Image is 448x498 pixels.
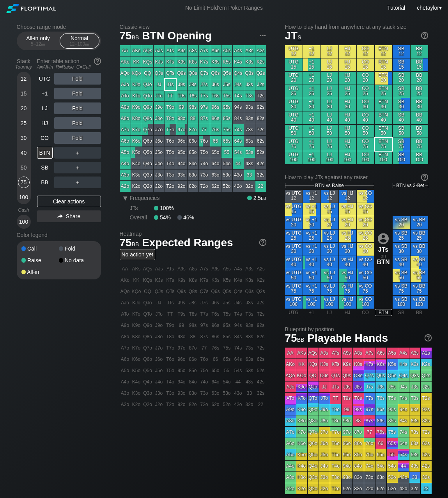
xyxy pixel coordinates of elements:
div: UTG 15 [285,58,303,71]
div: SB 15 [393,58,410,71]
div: AJo [120,79,131,90]
div: 100 [18,216,30,228]
div: ＋ [54,177,101,188]
div: SB 20 [393,72,410,85]
div: LJ 100 [321,151,338,164]
div: K8o [131,113,142,124]
div: Enter table action [37,55,101,73]
div: LJ 20 [321,72,338,85]
div: AQo [120,68,131,79]
div: 97s [199,102,210,113]
div: K6s [210,57,221,67]
div: All-in [21,269,59,275]
div: 12 – 100 [63,41,96,47]
div: 83s [244,113,255,124]
div: LJ 40 [321,111,338,124]
div: ＋ [54,147,101,159]
div: 62s [255,136,266,147]
div: T6s [210,90,221,101]
div: A7s [199,45,210,56]
div: K8s [188,57,198,67]
div: AA [120,45,131,56]
div: KQo [131,68,142,79]
div: 63s [244,136,255,147]
div: LJ 12 [321,45,338,58]
div: KJs [154,57,165,67]
div: Fold [54,73,101,85]
div: BB 20 [411,72,428,85]
div: J5s [221,79,232,90]
div: QJo [142,79,153,90]
div: T4o [165,158,176,169]
div: +1 12 [303,45,321,58]
div: A9s [176,45,187,56]
div: 94o [176,158,187,169]
div: BB 100 [411,151,428,164]
div: KQs [142,57,153,67]
div: Q4s [233,68,244,79]
span: s [297,32,301,41]
div: 83o [188,170,198,180]
div: 44 [233,158,244,169]
div: Q8s [188,68,198,79]
div: AKs [131,45,142,56]
div: 97o [176,124,187,135]
div: K2s [255,57,266,67]
div: J2s [255,79,266,90]
div: UTG 75 [285,138,303,151]
div: CO 20 [357,72,374,85]
div: Fold [54,117,101,129]
div: J3o [154,170,165,180]
span: bb [85,41,89,47]
div: BB 12 [411,45,428,58]
img: help.32db89a4.svg [420,173,429,182]
div: 86o [188,136,198,147]
div: LJ 75 [321,138,338,151]
div: QJs [154,68,165,79]
div: JTo [154,90,165,101]
div: 86s [210,113,221,124]
div: J9s [176,79,187,90]
div: LJ [37,102,53,114]
div: 75s [221,124,232,135]
div: CO 40 [357,111,374,124]
div: BTN 50 [375,125,392,138]
div: SB [37,162,53,173]
div: T8s [188,90,198,101]
div: 52s [255,147,266,158]
div: J6s [210,79,221,90]
div: KK [131,57,142,67]
div: J7s [199,79,210,90]
span: BTN Opening [141,30,213,43]
div: Stack [14,55,34,73]
div: 54s [233,147,244,158]
div: T7s [199,90,210,101]
div: 43s [244,158,255,169]
div: Q7s [199,68,210,79]
div: 96s [210,102,221,113]
div: SB 75 [393,138,410,151]
div: 98s [188,102,198,113]
div: T6o [165,136,176,147]
div: HJ 15 [339,58,356,71]
img: help.32db89a4.svg [93,57,102,65]
div: HJ 30 [339,98,356,111]
div: UTG 40 [285,111,303,124]
div: 75o [199,147,210,158]
div: K5o [131,147,142,158]
div: LJ 15 [321,58,338,71]
div: CO 75 [357,138,374,151]
div: AQs [142,45,153,56]
div: K7s [199,57,210,67]
div: KTs [165,57,176,67]
div: Q2o [142,181,153,192]
div: 65o [210,147,221,158]
img: Floptimal logo [6,4,56,13]
div: AKo [120,57,131,67]
div: K4o [131,158,142,169]
div: K5s [221,57,232,67]
div: AJs [154,45,165,56]
div: K6o [131,136,142,147]
div: K3o [131,170,142,180]
div: BB 15 [411,58,428,71]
